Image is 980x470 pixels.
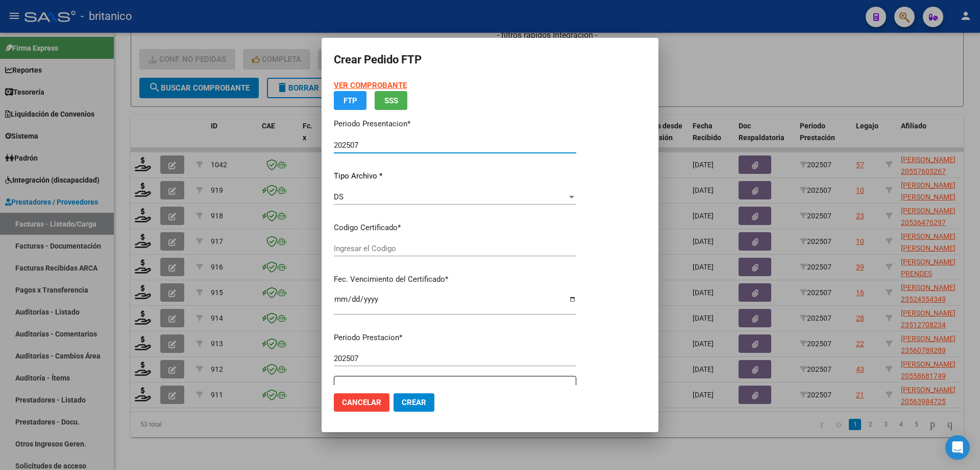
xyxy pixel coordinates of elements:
[334,91,366,110] button: FTP
[375,91,407,110] button: SSS
[342,398,381,407] span: Cancelar
[334,332,576,344] p: Periodo Prestacion
[402,398,426,407] span: Crear
[334,222,576,234] p: Codigo Certificado
[334,192,344,202] span: DS
[334,393,389,412] button: Cancelar
[334,50,646,70] h2: Crear Pedido FTP
[394,393,434,412] button: Crear
[334,81,407,90] a: VER COMPROBANTE
[342,384,576,396] p: TO 2 X Semana
[342,385,409,394] strong: Comentario Legajo:
[344,96,357,105] span: FTP
[945,435,970,460] div: Open Intercom Messenger
[334,170,576,182] p: Tipo Archivo *
[334,118,576,130] p: Periodo Presentacion
[334,274,576,285] p: Fec. Vencimiento del Certificado
[384,96,398,105] span: SSS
